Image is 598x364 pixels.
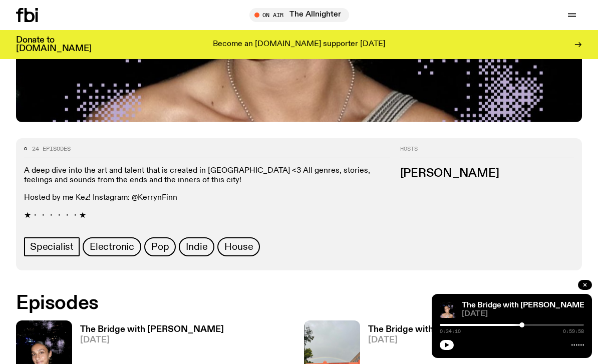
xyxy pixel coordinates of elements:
p: ★・・・・・・★ [24,211,390,221]
a: The Bridge with [PERSON_NAME] [462,301,587,309]
h2: Hosts [400,146,574,158]
button: On AirThe Allnighter [249,8,349,22]
a: Specialist [24,237,80,256]
span: 24 episodes [32,146,71,152]
span: Pop [151,241,169,252]
span: Electronic [90,241,134,252]
span: [DATE] [368,336,512,344]
a: Electronic [83,237,141,256]
a: Pop [144,237,176,256]
span: [DATE] [462,310,584,318]
span: 0:59:58 [563,329,584,334]
h2: Episodes [16,294,390,312]
a: Indie [179,237,214,256]
h3: [PERSON_NAME] [400,168,574,179]
h3: Donate to [DOMAIN_NAME] [16,36,92,53]
span: [DATE] [80,336,224,344]
p: Hosted by me Kez! Instagram: @KerrynFinn [24,193,390,203]
span: Specialist [30,241,74,252]
span: House [224,241,253,252]
span: Indie [186,241,207,252]
p: A deep dive into the art and talent that is created in [GEOGRAPHIC_DATA] <3 All genres, stories, ... [24,166,390,185]
span: 0:34:10 [440,329,461,334]
a: House [217,237,260,256]
h3: The Bridge with [PERSON_NAME] [80,325,224,334]
p: Become an [DOMAIN_NAME] supporter [DATE] [213,40,385,49]
h3: The Bridge with [PERSON_NAME] [368,325,512,334]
